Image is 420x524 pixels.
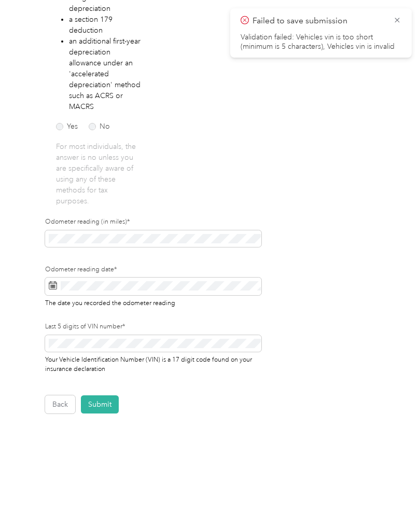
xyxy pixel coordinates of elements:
[45,322,261,332] label: Last 5 digits of VIN number*
[56,123,78,130] label: Yes
[362,466,420,524] iframe: Everlance-gr Chat Button Frame
[69,14,142,36] li: a section 179 deduction
[56,141,142,206] p: For most individuals, the answer is no unless you are specifically aware of using any of these me...
[241,33,401,51] li: Validation failed: Vehicles vin is too short (minimum is 5 characters), Vehicles vin is invalid
[253,15,385,27] p: Failed to save submission
[45,217,261,227] label: Odometer reading (in miles)*
[45,265,261,274] label: Odometer reading date*
[45,395,75,413] button: Back
[69,36,142,112] li: an additional first-year depreciation allowance under an 'accelerated depreciation' method such a...
[45,297,175,307] span: The date you recorded the odometer reading
[89,123,110,130] label: No
[81,395,119,413] button: Submit
[45,354,252,373] span: Your Vehicle Identification Number (VIN) is a 17 digit code found on your insurance declaration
